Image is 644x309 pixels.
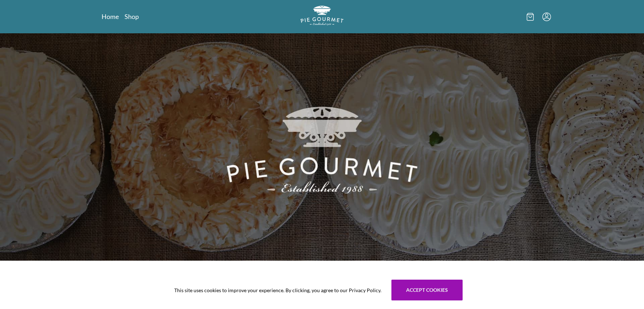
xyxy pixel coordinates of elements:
a: Home [102,12,119,21]
span: This site uses cookies to improve your experience. By clicking, you agree to our Privacy Policy. [174,286,381,294]
button: Menu [542,13,551,21]
a: Shop [125,12,139,21]
img: logo [301,6,343,25]
button: Accept cookies [391,280,463,300]
a: Logo [301,6,343,28]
